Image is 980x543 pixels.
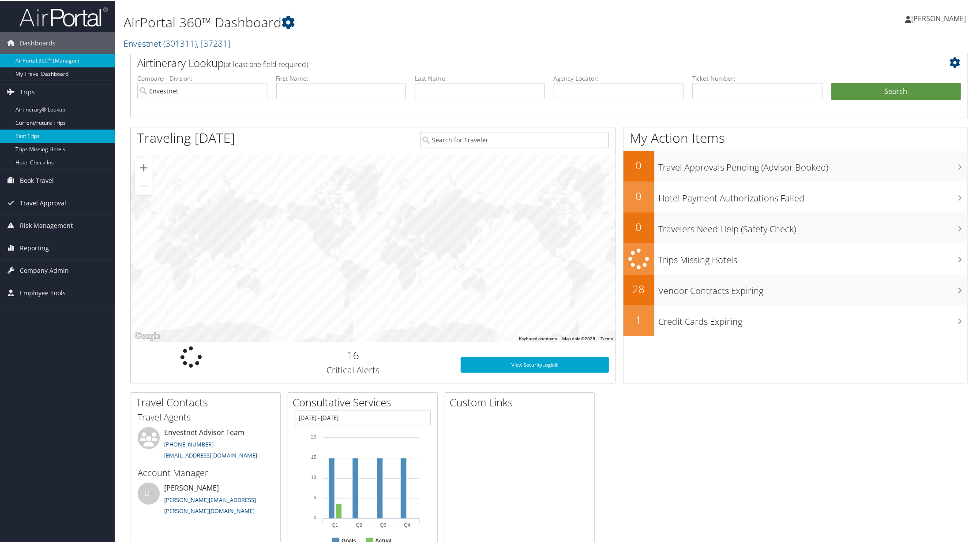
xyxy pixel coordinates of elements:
li: Envestnet Advisor Team [133,426,278,462]
h2: Custom Links [450,394,594,409]
button: Zoom out [135,176,153,194]
text: Q3 [380,521,387,527]
span: (at least one field required) [224,59,308,68]
text: Actual [375,537,391,543]
a: Open this area in Google Maps (opens a new window) [133,330,162,341]
a: 0Hotel Payment Authorizations Failed [623,181,968,212]
span: Trips [20,80,35,102]
button: Search [831,82,961,100]
h2: 1 [623,312,654,327]
span: Risk Management [20,214,73,236]
h3: Travel Agents [138,410,274,423]
span: Employee Tools [20,281,66,303]
span: Book Travel [20,169,54,191]
a: 28Vendor Contracts Expiring [623,274,968,305]
button: Keyboard shortcuts [519,335,557,341]
h3: Hotel Payment Authorizations Failed [659,187,968,204]
text: Q1 [332,521,338,527]
tspan: 0 [314,514,316,519]
span: ( 301311 ) [163,37,197,48]
h3: Critical Alerts [259,363,447,376]
a: Trips Missing Hotels [623,242,968,274]
img: airportal-logo.png [19,6,108,26]
tspan: 15 [311,454,316,459]
h3: Credit Cards Expiring [659,310,968,327]
a: 0Travelers Need Help (Safety Check) [623,212,968,242]
a: [PERSON_NAME] [905,4,975,31]
label: Company - Division: [137,73,267,82]
h2: Travel Contacts [135,394,280,409]
tspan: 5 [314,494,316,499]
li: [PERSON_NAME] [133,482,278,518]
h3: Travel Approvals Pending (Advisor Booked) [659,156,968,173]
span: [PERSON_NAME] [911,13,966,22]
h2: 0 [623,157,654,172]
tspan: 10 [311,474,316,479]
h1: Traveling [DATE] [137,128,235,146]
h2: 16 [259,347,447,362]
a: Terms (opens in new tab) [601,335,613,340]
h2: Airtinerary Lookup [137,55,891,70]
label: Last Name: [415,73,545,82]
span: Dashboards [20,31,56,53]
a: 0Travel Approvals Pending (Advisor Booked) [623,150,968,181]
label: Agency Locator: [554,73,684,82]
h2: 0 [623,188,654,203]
text: Q2 [356,521,362,527]
h3: Vendor Contracts Expiring [659,279,968,296]
tspan: 20 [311,433,316,439]
a: Envestnet [124,37,230,48]
h2: 0 [623,219,654,234]
input: Search for Traveler [420,131,609,147]
a: View SecurityLogic® [461,356,609,372]
text: Goals [342,537,357,543]
span: , [ 37281 ] [197,37,230,48]
div: LH [138,482,160,504]
text: Q4 [404,521,410,527]
span: Company Admin [20,259,69,281]
a: [PHONE_NUMBER] [164,439,214,447]
label: Ticket Number: [692,73,822,82]
h3: Travelers Need Help (Safety Check) [659,218,968,234]
h2: Consultative Services [293,394,437,409]
button: Zoom in [135,158,153,176]
a: [EMAIL_ADDRESS][DOMAIN_NAME] [164,450,257,458]
h2: 28 [623,281,654,296]
h1: My Action Items [623,128,968,146]
a: 1Credit Cards Expiring [623,305,968,335]
h3: Trips Missing Hotels [659,249,968,265]
img: Google [133,330,162,341]
label: First Name: [276,73,406,82]
span: Travel Approval [20,191,66,213]
a: [PERSON_NAME][EMAIL_ADDRESS][PERSON_NAME][DOMAIN_NAME] [164,495,256,514]
h1: AirPortal 360™ Dashboard [124,12,691,31]
h3: Account Manager [138,466,274,478]
span: Map data ©2025 [562,335,595,340]
span: Reporting [20,236,49,258]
